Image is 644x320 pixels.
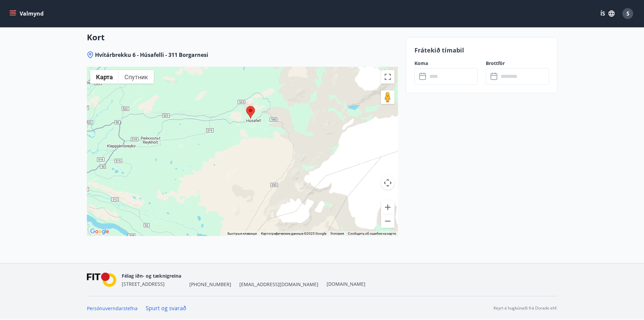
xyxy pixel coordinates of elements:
[8,7,46,20] button: menu
[228,231,257,236] button: Быстрые клавиши
[381,70,395,84] button: Включить полноэкранный режим
[122,273,181,279] span: Félag iðn- og tæknigreina
[89,227,111,236] a: Открыть эту область в Google Картах (в новом окне)
[381,90,395,104] button: Перетащите человечка на карту, чтобы перейти в режим просмотра улиц
[348,232,396,235] a: Сообщить об ошибке на карте
[327,281,365,287] a: [DOMAIN_NAME]
[381,214,395,228] button: Уменьшить
[626,10,629,17] span: S
[87,31,398,43] h3: Kort
[87,305,138,312] a: Persónuverndarstefna
[90,70,119,84] button: Показать карту с названиями объектов
[597,7,618,20] button: ÍS
[330,232,344,235] a: Условия (ссылка откроется в новой вкладке)
[620,5,636,22] button: S
[89,227,111,236] img: Google
[189,281,231,288] span: [PHONE_NUMBER]
[414,46,549,55] p: Frátekið tímabil
[381,176,395,190] button: Управление камерой на карте
[87,273,117,287] img: FPQVkF9lTnNbbaRSFyT17YYeljoOGk5m51IhT0bO.png
[381,200,395,214] button: Увеличить
[494,305,557,311] p: Keyrt á hugbúnaði frá Dorado ehf.
[414,60,478,67] label: Koma
[95,51,208,59] span: Hvítárbrekku 6 - Húsafelli - 311 Borgarnesi
[122,281,165,287] span: [STREET_ADDRESS]
[261,232,326,235] span: Картографические данные ©2025 Google
[146,304,186,312] a: Spurt og svarað
[239,281,318,288] span: [EMAIL_ADDRESS][DOMAIN_NAME]
[486,60,549,67] label: Brottför
[119,70,154,84] button: Показать спутниковую карту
